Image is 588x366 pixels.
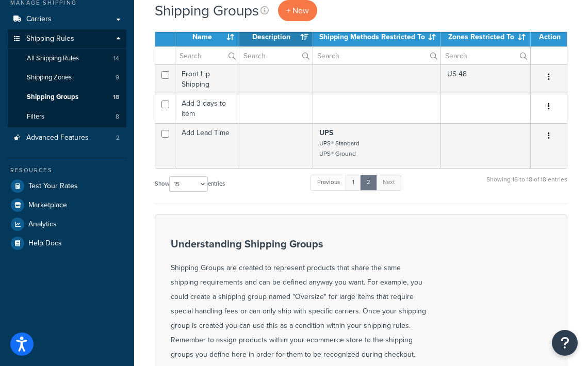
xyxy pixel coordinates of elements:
span: 8 [116,112,119,121]
a: Previous [311,175,347,190]
span: 18 [113,93,119,102]
span: Advanced Features [26,134,89,142]
span: Carriers [26,15,52,24]
button: Open Resource Center [552,330,578,356]
input: Search [441,47,530,64]
a: Carriers [8,10,126,29]
a: Test Your Rates [8,177,126,195]
span: Shipping Groups [27,93,78,102]
h1: Shipping Groups [155,1,259,21]
input: Search [175,47,239,64]
span: Help Docs [28,239,62,248]
th: Description: activate to sort column ascending [239,28,314,46]
td: Add 3 days to item [175,94,239,123]
th: Name: activate to sort column ascending [175,28,239,46]
span: Marketplace [28,201,67,210]
td: US 48 [441,64,531,94]
li: Shipping Rules [8,29,126,127]
a: Advanced Features 2 [8,128,126,147]
li: Shipping Zones [8,68,126,87]
small: UPS® Standard UPS® Ground [319,139,360,158]
a: 2 [360,175,377,190]
a: Shipping Groups 18 [8,88,126,107]
li: Advanced Features [8,128,126,147]
a: Next [376,175,401,190]
li: Shipping Groups [8,88,126,107]
label: Show entries [155,176,225,192]
a: Marketplace [8,196,126,214]
div: Shipping Groups are created to represent products that share the same shipping requirements and c... [171,238,429,362]
a: Help Docs [8,234,126,253]
a: 1 [346,175,361,190]
span: + New [286,5,309,16]
input: Search [239,47,313,64]
span: 2 [116,134,120,142]
input: Search [313,47,440,64]
strong: UPS [319,127,333,138]
div: Showing 16 to 18 of 18 entries [486,174,567,196]
span: 14 [113,54,119,63]
th: Zones Restricted To: activate to sort column ascending [441,28,531,46]
span: Analytics [28,220,57,229]
div: Resources [8,166,126,175]
h3: Understanding Shipping Groups [171,238,429,249]
th: Action [531,28,567,46]
span: Shipping Rules [26,35,74,43]
span: Filters [27,112,44,121]
li: All Shipping Rules [8,49,126,68]
a: Analytics [8,215,126,234]
select: Showentries [169,176,208,192]
span: 9 [116,73,119,82]
a: All Shipping Rules 14 [8,49,126,68]
span: All Shipping Rules [27,54,79,63]
a: Shipping Rules [8,29,126,48]
th: Shipping Methods Restricted To: activate to sort column ascending [313,28,441,46]
li: Filters [8,107,126,126]
a: Filters 8 [8,107,126,126]
a: Shipping Zones 9 [8,68,126,87]
td: Add Lead Time [175,123,239,168]
span: Shipping Zones [27,73,72,82]
span: Test Your Rates [28,182,78,191]
td: Front Lip Shipping [175,64,239,94]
